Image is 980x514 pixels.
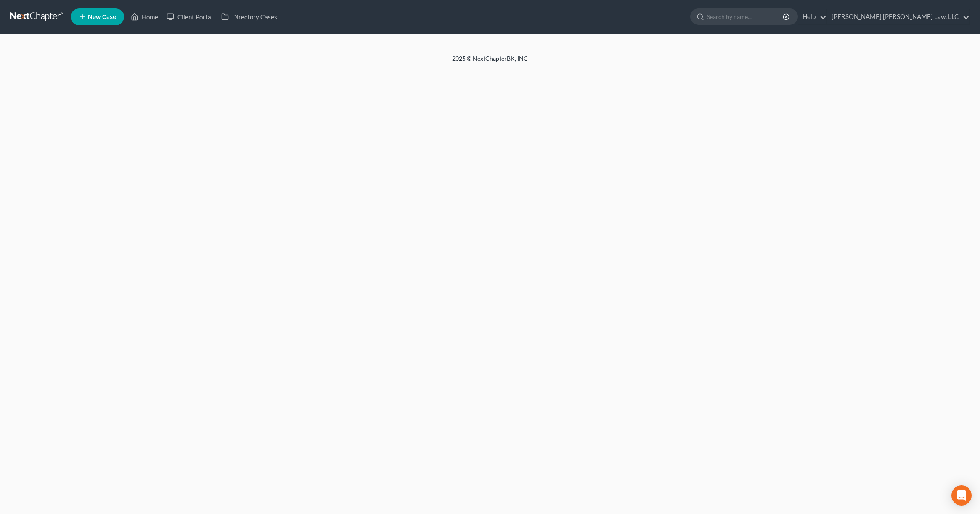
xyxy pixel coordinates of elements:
div: 2025 © NextChapterBK, INC [250,54,730,70]
a: Directory Cases [217,9,281,24]
input: Search by name... [707,9,784,24]
a: [PERSON_NAME] [PERSON_NAME] Law, LLC [827,9,969,24]
a: Client Portal [162,9,217,24]
a: Help [798,9,826,24]
a: Home [127,9,162,24]
span: New Case [88,14,116,20]
div: Open Intercom Messenger [951,485,972,506]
